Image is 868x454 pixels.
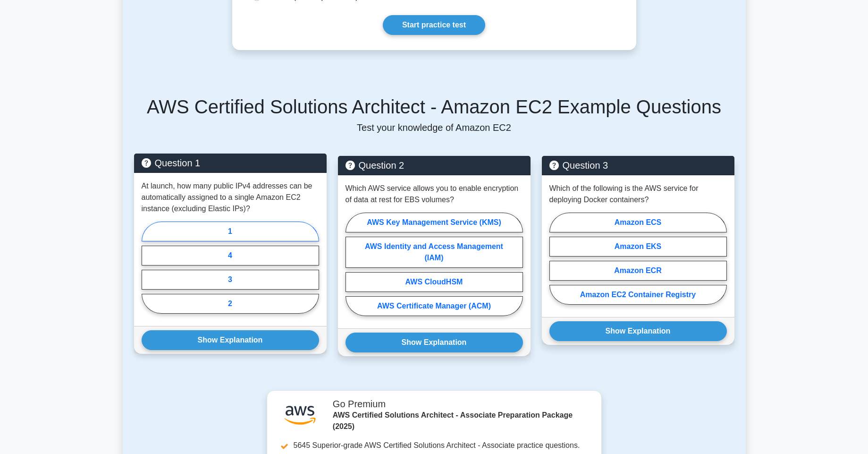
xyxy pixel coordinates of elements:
[549,237,727,257] label: Amazon EKS
[383,15,485,35] a: Start practice test
[134,122,734,133] p: Test your knowledge of Amazon EC2
[142,180,319,214] p: At launch, how many public IPv4 addresses can be automatically assigned to a single Amazon EC2 in...
[549,183,727,206] p: Which of the following is the AWS service for deploying Docker containers?
[346,333,523,352] button: Show Explanation
[346,272,523,292] label: AWS CloudHSM
[142,270,319,290] label: 3
[346,237,523,268] label: AWS Identity and Access Management (IAM)
[142,222,319,241] label: 1
[142,157,319,169] h5: Question 1
[549,160,727,171] h5: Question 3
[346,160,523,171] h5: Question 2
[549,321,727,341] button: Show Explanation
[142,294,319,314] label: 2
[142,330,319,350] button: Show Explanation
[549,213,727,232] label: Amazon ECS
[346,296,523,316] label: AWS Certificate Manager (ACM)
[346,183,523,206] p: Which AWS service allows you to enable encryption of data at rest for EBS volumes?
[134,95,734,118] h5: AWS Certified Solutions Architect - Amazon EC2 Example Questions
[549,261,727,281] label: Amazon ECR
[346,213,523,232] label: AWS Key Management Service (KMS)
[549,285,727,305] label: Amazon EC2 Container Registry
[142,246,319,266] label: 4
